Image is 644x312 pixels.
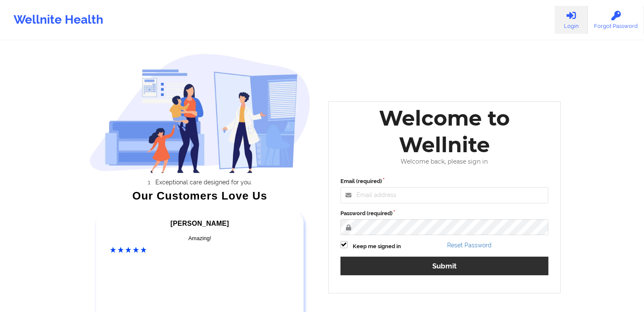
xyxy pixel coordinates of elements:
[340,177,549,186] label: Email (required)
[89,192,310,200] div: Our Customers Love Us
[555,6,588,34] a: Login
[353,242,401,251] label: Keep me signed in
[340,209,549,218] label: Password (required)
[340,257,549,275] button: Submit
[334,105,555,158] div: Welcome to Wellnite
[588,6,644,34] a: Forgot Password
[89,53,310,173] img: wellnite-auth-hero_200.c722682e.png
[334,158,555,165] div: Welcome back, please sign in
[340,187,549,203] input: Email address
[447,242,492,249] a: Reset Password
[171,220,229,227] span: [PERSON_NAME]
[97,179,310,186] li: Exceptional care designed for you.
[110,234,290,243] div: Amazing!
